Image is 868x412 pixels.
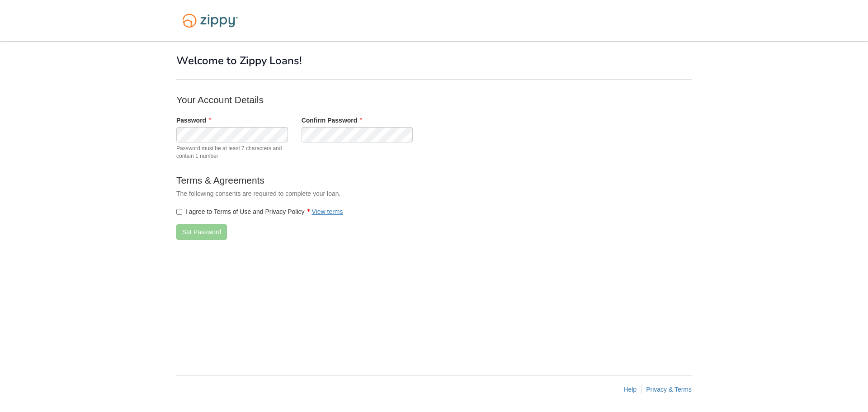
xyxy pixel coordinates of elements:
a: Privacy & Terms [646,386,692,393]
img: Logo [176,9,244,32]
input: Verify Password [302,127,413,142]
button: Set Password [176,224,227,240]
label: I agree to Terms of Use and Privacy Policy [176,207,343,216]
label: Password [176,116,211,125]
a: View terms [312,208,343,215]
p: Your Account Details [176,93,538,106]
p: The following consents are required to complete your loan. [176,189,538,198]
h1: Welcome to Zippy Loans! [176,55,692,66]
a: Help [623,386,637,393]
p: Terms & Agreements [176,174,538,187]
label: Confirm Password [302,116,363,125]
span: Password must be at least 7 characters and contain 1 number [176,145,288,160]
input: I agree to Terms of Use and Privacy PolicyView terms [176,209,182,215]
